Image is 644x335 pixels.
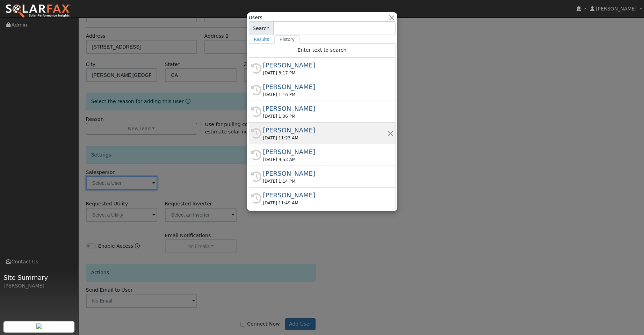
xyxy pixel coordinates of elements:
div: [DATE] 11:23 AM [263,135,388,141]
span: [PERSON_NAME] [596,6,637,12]
a: Results [249,35,275,44]
div: [DATE] 1:16 PM [263,92,388,98]
img: SolarFax [5,4,71,19]
div: [DATE] 11:49 AM [263,200,388,206]
div: [PERSON_NAME] [263,169,388,178]
span: Enter text to search [298,47,347,53]
i: History [251,150,261,160]
div: [PERSON_NAME] [263,190,388,200]
div: [DATE] 3:17 PM [263,70,388,76]
div: [PERSON_NAME] [263,104,388,113]
i: History [251,107,261,117]
div: [PERSON_NAME] [263,82,388,92]
span: Search [249,21,274,35]
div: [PERSON_NAME] [3,282,75,290]
i: History [251,128,261,139]
span: Users [249,14,262,21]
span: Site Summary [3,273,75,282]
i: History [251,193,261,204]
div: [DATE] 1:14 PM [263,178,388,184]
div: [PERSON_NAME] [263,60,388,70]
div: [DATE] 1:06 PM [263,113,388,119]
i: History [251,85,261,95]
i: History [251,172,261,182]
button: Remove this history [387,130,394,137]
i: History [251,63,261,74]
a: History [274,35,300,44]
div: [PERSON_NAME] [263,125,388,135]
div: [PERSON_NAME] [263,147,388,156]
img: retrieve [36,323,42,329]
div: [DATE] 9:53 AM [263,156,388,163]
